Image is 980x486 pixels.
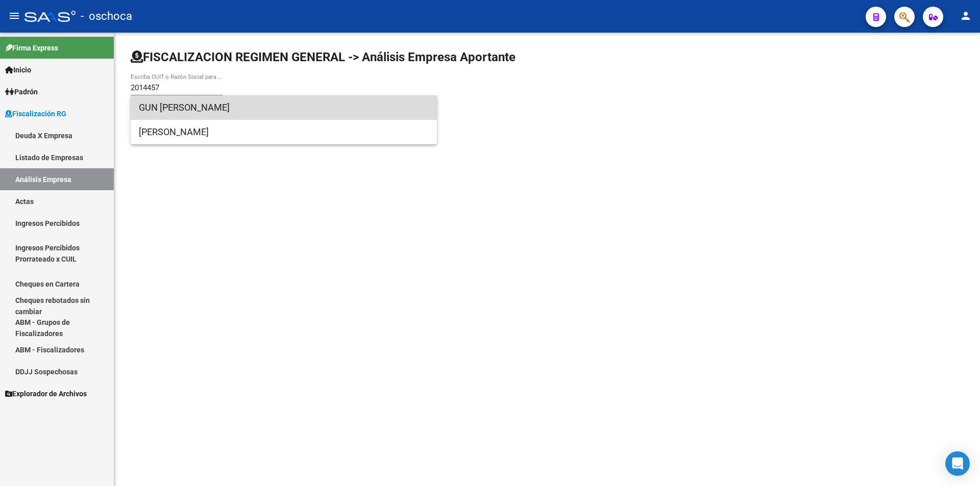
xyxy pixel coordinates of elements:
[81,5,132,28] span: - oschoca
[8,10,20,22] mat-icon: menu
[960,10,972,22] mat-icon: person
[5,86,38,97] span: Padrón
[139,120,429,144] span: [PERSON_NAME]
[5,64,31,75] span: Inicio
[139,95,429,120] span: GUN [PERSON_NAME]
[5,108,66,119] span: Fiscalización RG
[945,451,970,476] div: Open Intercom Messenger
[131,49,516,65] h1: FISCALIZACION REGIMEN GENERAL -> Análisis Empresa Aportante
[5,42,58,54] span: Firma Express
[5,388,87,399] span: Explorador de Archivos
